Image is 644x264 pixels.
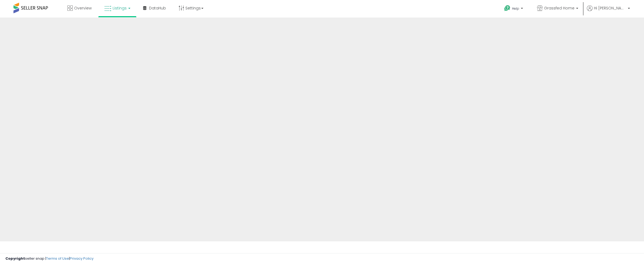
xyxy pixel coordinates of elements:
[504,5,511,12] i: Get Help
[594,5,626,11] span: Hi [PERSON_NAME]
[544,5,574,11] span: Grassfed Home
[512,6,519,11] span: Help
[149,5,166,11] span: DataHub
[587,5,630,18] a: Hi [PERSON_NAME]
[74,5,92,11] span: Overview
[500,1,528,18] a: Help
[113,5,127,11] span: Listings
